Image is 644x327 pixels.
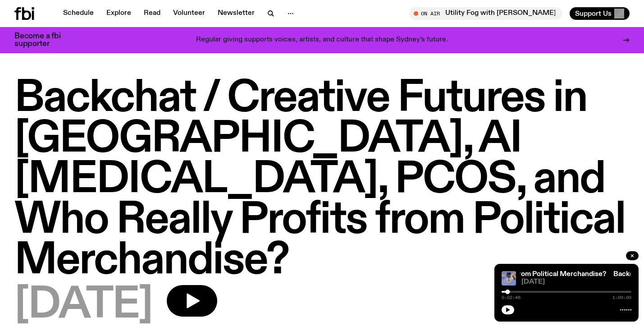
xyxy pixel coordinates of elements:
a: Explore [101,7,137,20]
p: Regular giving supports voices, artists, and culture that shape Sydney’s future. [196,36,448,44]
span: Support Us [575,9,612,18]
a: Read [138,7,166,20]
span: 0:02:46 [502,295,521,300]
h1: Backchat / Creative Futures in [GEOGRAPHIC_DATA], AI [MEDICAL_DATA], PCOS, and Who Really Profits... [14,78,630,281]
span: [DATE] [14,285,152,326]
a: Schedule [58,7,99,20]
a: Newsletter [212,7,260,20]
a: Volunteer [168,7,210,20]
button: On AirUtility Fog with [PERSON_NAME] [409,7,562,20]
h3: Become a fbi supporter [14,32,72,48]
span: 1:00:00 [612,295,631,300]
span: [DATE] [521,279,631,286]
button: Support Us [570,7,630,20]
a: Backchat / Creative Futures in [GEOGRAPHIC_DATA], AI [MEDICAL_DATA], PCOS, and Who Really Profits... [166,271,606,278]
